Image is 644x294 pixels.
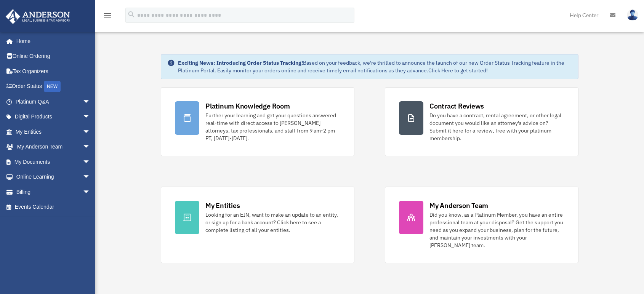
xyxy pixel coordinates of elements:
[83,124,98,140] span: arrow_drop_down
[178,59,303,66] strong: Exciting News: Introducing Order Status Tracking!
[5,200,102,215] a: Events Calendar
[5,94,102,109] a: Platinum Q&Aarrow_drop_down
[5,139,102,155] a: My Anderson Teamarrow_drop_down
[5,169,102,185] a: Online Learningarrow_drop_down
[161,87,354,156] a: Platinum Knowledge Room Further your learning and get your questions answered real-time with dire...
[103,13,112,20] a: menu
[83,169,98,185] span: arrow_drop_down
[5,64,102,79] a: Tax Organizers
[103,11,112,20] i: menu
[429,201,488,210] div: My Anderson Team
[429,211,564,249] div: Did you know, as a Platinum Member, you have an entire professional team at your disposal? Get th...
[5,34,98,49] a: Home
[83,139,98,155] span: arrow_drop_down
[428,67,488,74] a: Click Here to get started!
[161,187,354,263] a: My Entities Looking for an EIN, want to make an update to an entity, or sign up for a bank accoun...
[83,109,98,125] span: arrow_drop_down
[5,109,102,125] a: Digital Productsarrow_drop_down
[205,211,340,234] div: Looking for an EIN, want to make an update to an entity, or sign up for a bank account? Click her...
[385,187,578,263] a: My Anderson Team Did you know, as a Platinum Member, you have an entire professional team at your...
[385,87,578,156] a: Contract Reviews Do you have a contract, rental agreement, or other legal document you would like...
[5,79,102,94] a: Order StatusNEW
[205,112,340,142] div: Further your learning and get your questions answered real-time with direct access to [PERSON_NAM...
[44,81,61,92] div: NEW
[429,101,484,111] div: Contract Reviews
[83,94,98,110] span: arrow_drop_down
[627,10,638,21] img: User Pic
[83,184,98,200] span: arrow_drop_down
[83,154,98,170] span: arrow_drop_down
[429,112,564,142] div: Do you have a contract, rental agreement, or other legal document you would like an attorney's ad...
[178,59,572,74] div: Based on your feedback, we're thrilled to announce the launch of our new Order Status Tracking fe...
[205,101,290,111] div: Platinum Knowledge Room
[5,124,102,139] a: My Entitiesarrow_drop_down
[3,9,72,24] img: Anderson Advisors Platinum Portal
[127,10,136,19] i: search
[5,184,102,200] a: Billingarrow_drop_down
[205,201,240,210] div: My Entities
[5,154,102,169] a: My Documentsarrow_drop_down
[5,49,102,64] a: Online Ordering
